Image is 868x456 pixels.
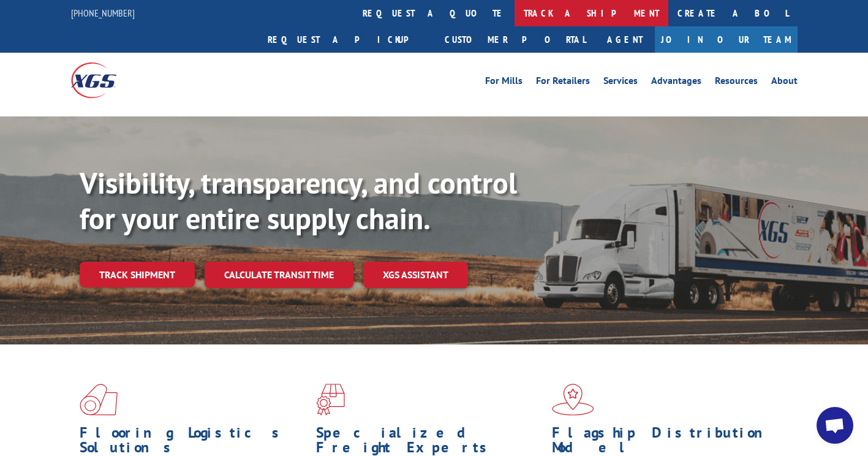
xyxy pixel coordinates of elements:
[80,262,195,287] a: Track shipment
[603,76,638,89] a: Services
[80,384,118,416] img: xgs-icon-total-supply-chain-intelligence-red
[363,262,468,288] a: XGS ASSISTANT
[655,26,798,53] a: Join Our Team
[316,384,345,416] img: xgs-icon-focused-on-flooring-red
[259,26,436,53] a: Request a pickup
[485,76,523,89] a: For Mills
[205,262,353,288] a: Calculate transit time
[536,76,590,89] a: For Retailers
[80,164,517,237] b: Visibility, transparency, and control for your entire supply chain.
[436,26,595,53] a: Customer Portal
[71,7,135,19] a: [PHONE_NUMBER]
[651,76,701,89] a: Advantages
[595,26,655,53] a: Agent
[817,407,853,444] div: Open chat
[771,76,798,89] a: About
[715,76,758,89] a: Resources
[552,384,594,416] img: xgs-icon-flagship-distribution-model-red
